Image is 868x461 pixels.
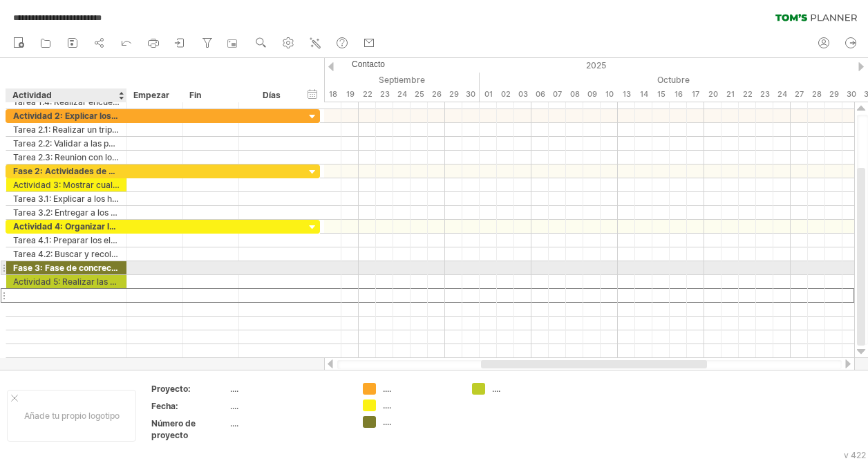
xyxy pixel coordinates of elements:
div: Actividad 5: Realizar las huertas para las casas. [13,275,120,288]
div: Fase 2: Actividades de desarrollo. [13,164,120,178]
div: Thursday, 23 October 2025 [756,87,773,102]
span: contacto [352,57,385,71]
div: Fase 3: Fase de concrecion. [13,261,120,274]
div: Fecha: [151,400,227,412]
div: Wednesday, 29 October 2025 [825,87,842,102]
div: v 422 [844,450,866,460]
div: Número de proyecto [151,417,227,441]
div: .... [492,383,567,395]
div: Tarea 2.2: Validar a las personas interesadas en el proyecto [13,137,120,150]
div: Tarea 4.1: Preparar los elementos para realizar la siembra. [13,234,120,247]
div: Thursday, 9 October 2025 [583,87,601,102]
div: Actividad 3: Mostrar cuales son las hortalizas que se oueden cultivar [13,178,120,191]
div: Actividad [12,88,119,102]
div: Tarea 4.2: Buscar y recolectar vegetales en descomposicion para composta [13,247,120,261]
div: Tarea 3.1: Explicar a los habitantes como realizar ls huertas. [13,192,120,205]
div: .... [383,399,458,411]
div: .... [230,383,346,395]
div: Empezar [133,88,175,102]
div: Actividad 2: Explicar los beneficios de la creacion [PERSON_NAME] a los habitantes de la capilla ... [13,109,120,122]
div: Wednesday, 15 October 2025 [652,87,670,102]
div: Thursday, 2 October 2025 [497,87,514,102]
div: Monday, 29 September 2025 [445,87,462,102]
div: Días [238,88,304,102]
div: Tuesday, 21 October 2025 [721,87,739,102]
div: Wednesday, 22 October 2025 [739,87,756,102]
div: Monday, 6 October 2025 [531,87,549,102]
div: Wednesday, 1 October 2025 [480,87,497,102]
div: Thursday, 25 September 2025 [411,87,428,102]
div: Monday, 27 October 2025 [791,87,808,102]
div: Tuesday, 14 October 2025 [635,87,652,102]
div: Fin [189,88,231,102]
div: Wednesday, 24 September 2025 [393,87,411,102]
div: Tuesday, 7 October 2025 [549,87,566,102]
div: Friday, 26 September 2025 [428,87,445,102]
div: .... [230,417,346,429]
div: Tarea 2.1: Realizar un triptico con la informacion de los procesos de cultivo. [13,123,120,136]
font: Añade tu propio logotipo [24,411,120,421]
div: Friday, 17 October 2025 [687,87,704,102]
div: Wednesday, 8 October 2025 [566,87,583,102]
div: .... [383,416,458,428]
div: Tuesday, 30 September 2025 [462,87,480,102]
div: Tarea 3.2: Entregar a los habitantes el material que les haga falta para iniciar sus cultivos. [13,206,120,219]
div: Thursday, 30 October 2025 [842,87,860,102]
div: Monday, 22 September 2025 [359,87,376,102]
div: Proyecto: [151,383,227,395]
div: Thursday, 16 October 2025 [670,87,687,102]
div: Monday, 13 October 2025 [618,87,635,102]
div: Actividad 4: Organizar los insumos para la creaciòn de las huertas. [13,220,120,233]
div: Tuesday, 23 September 2025 [376,87,393,102]
div: Friday, 24 October 2025 [773,87,791,102]
div: Monday, 20 October 2025 [704,87,721,102]
a: contacto [360,35,380,53]
div: Friday, 3 October 2025 [514,87,531,102]
div: Friday, 10 October 2025 [601,87,618,102]
div: Tuesday, 28 October 2025 [808,87,825,102]
div: Tarea 2.3: Reunion con los habitantes para explicar los procesos. [13,151,120,164]
div: .... [230,400,346,412]
div: Thursday, 18 September 2025 [324,87,341,102]
div: Friday, 19 September 2025 [341,87,359,102]
div: .... [383,383,458,395]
